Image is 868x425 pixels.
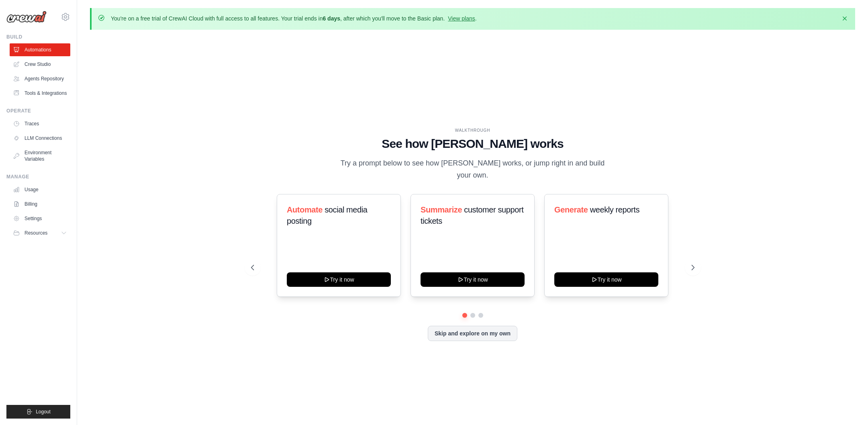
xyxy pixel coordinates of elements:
span: Automate [287,205,323,214]
a: Agents Repository [10,72,70,85]
span: social media posting [287,205,368,225]
a: Usage [10,183,70,196]
a: View plans [448,15,475,22]
img: Logo [6,11,47,23]
span: Generate [554,205,588,214]
span: Resources [25,230,47,236]
div: WALKTHROUGH [251,127,694,133]
span: Summarize [421,205,462,214]
button: Skip and explore on my own [428,326,517,341]
button: Resources [10,227,70,239]
a: Automations [10,43,70,56]
button: Try it now [287,272,391,287]
span: weekly reports [590,205,639,214]
a: Traces [10,117,70,130]
a: Billing [10,198,70,210]
div: Manage [6,174,70,180]
span: Logout [36,409,51,415]
a: Environment Variables [10,146,70,166]
p: You're on a free trial of CrewAI Cloud with full access to all features. Your trial ends in , aft... [111,14,477,22]
strong: 6 days [323,15,340,22]
a: LLM Connections [10,132,70,145]
a: Crew Studio [10,58,70,71]
div: Operate [6,108,70,114]
a: Tools & Integrations [10,87,70,100]
a: Settings [10,212,70,225]
span: customer support tickets [421,205,523,225]
p: Try a prompt below to see how [PERSON_NAME] works, or jump right in and build your own. [338,157,608,181]
div: Build [6,34,70,40]
button: Try it now [421,272,525,287]
h1: See how [PERSON_NAME] works [251,137,694,151]
button: Try it now [554,272,658,287]
button: Logout [6,405,70,419]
